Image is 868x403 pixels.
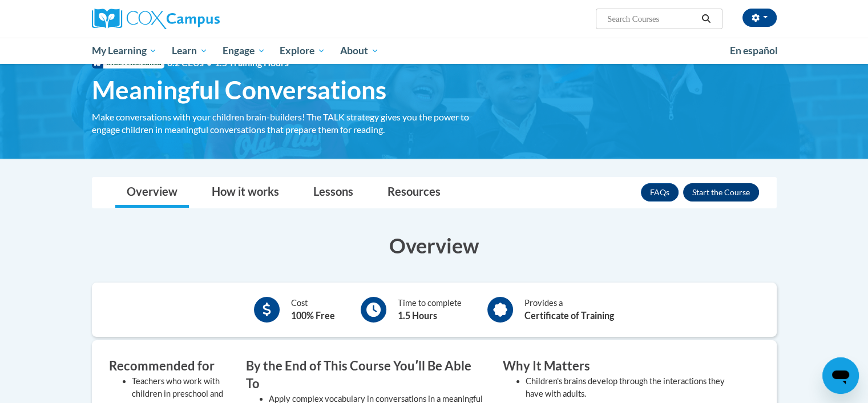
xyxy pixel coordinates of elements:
div: Time to complete [398,297,462,323]
iframe: Button to launch messaging window [822,357,859,394]
input: Search Courses [606,12,697,26]
a: Cox Campus [92,9,309,29]
a: En español [722,39,785,63]
span: About [340,44,379,58]
a: Explore [272,38,333,64]
div: Main menu [75,38,794,64]
a: Lessons [302,178,365,208]
a: How it works [200,178,290,208]
button: Enroll [683,183,759,201]
button: Account Settings [742,9,777,27]
span: Meaningful Conversations [92,75,386,105]
span: Engage [223,44,265,58]
a: Engage [215,38,273,64]
b: 1.5 Hours [398,310,437,321]
a: FAQs [641,183,679,201]
span: En español [730,45,778,57]
a: About [333,38,386,64]
h3: Why It Matters [503,357,742,375]
a: Overview [115,178,189,208]
span: Learn [172,44,208,58]
li: Children's brains develop through the interactions they have with adults. [526,375,742,400]
b: 100% Free [291,310,335,321]
span: Explore [280,44,325,58]
h3: Recommended for [109,357,229,375]
div: Make conversations with your children brain-builders! The TALK strategy gives you the power to en... [92,111,486,136]
img: Cox Campus [92,9,220,29]
h3: Overview [92,231,777,260]
span: My Learning [91,44,157,58]
div: Cost [291,297,335,323]
a: My Learning [84,38,165,64]
button: Search [697,12,714,26]
b: Certificate of Training [524,310,614,321]
a: Learn [164,38,215,64]
h3: By the End of This Course Youʹll Be Able To [246,357,486,393]
div: Provides a [524,297,614,323]
a: Resources [376,178,452,208]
